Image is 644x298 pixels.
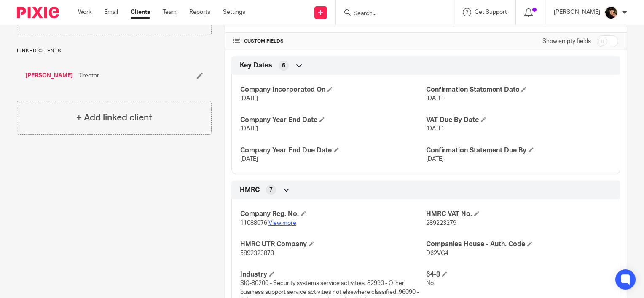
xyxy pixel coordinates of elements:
span: Get Support [475,9,507,15]
h4: 64-8 [426,270,612,279]
span: [DATE] [426,156,444,162]
span: [DATE] [426,96,444,101]
a: Clients [131,8,150,16]
h4: Confirmation Statement Due By [426,146,612,155]
span: HMRC [240,186,260,194]
a: Settings [223,8,245,16]
h4: VAT Due By Date [426,116,612,125]
p: [PERSON_NAME] [554,8,600,16]
span: [DATE] [240,156,258,162]
h4: Company Reg. No. [240,210,426,218]
p: Linked clients [17,48,212,54]
span: Key Dates [240,61,272,70]
span: 6 [282,61,285,70]
a: View more [268,220,296,226]
img: 20210723_200136.jpg [604,6,618,19]
a: Email [104,8,118,16]
a: Reports [189,8,210,16]
span: 5892323873 [240,250,274,256]
span: D62VG4 [426,250,448,256]
span: [DATE] [240,96,258,101]
h4: Industry [240,270,426,279]
h4: Company Year End Date [240,116,426,125]
span: [DATE] [426,126,444,132]
span: Director [77,72,99,80]
input: Search [353,10,429,18]
a: [PERSON_NAME] [25,72,73,80]
h4: Confirmation Statement Date [426,85,612,94]
span: 11088076 [240,220,267,226]
h4: CUSTOM FIELDS [233,38,426,45]
h4: Company Year End Due Date [240,146,426,155]
h4: + Add linked client [76,111,152,124]
span: 7 [269,186,273,194]
span: [DATE] [240,126,258,132]
img: Pixie [17,7,59,18]
h4: HMRC VAT No. [426,210,612,218]
span: 289223279 [426,220,456,226]
h4: HMRC UTR Company [240,240,426,249]
h4: Companies House - Auth. Code [426,240,612,249]
a: Team [163,8,177,16]
span: No [426,280,434,286]
label: Show empty fields [542,37,591,45]
h4: Company Incorporated On [240,85,426,94]
a: Work [78,8,91,16]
